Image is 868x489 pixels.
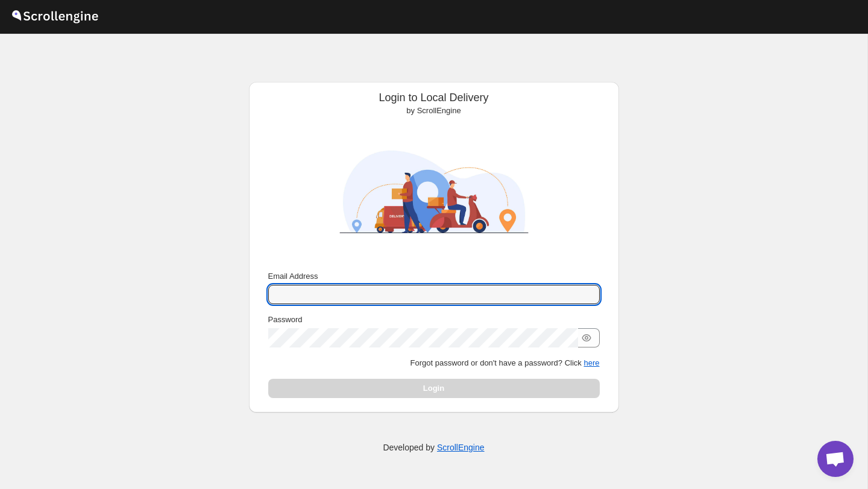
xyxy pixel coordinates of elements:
[406,106,461,115] span: by ScrollEngine
[268,357,600,369] p: Forgot password or don't have a password? Click
[329,122,539,262] img: ScrollEngine
[383,441,484,453] p: Developed by
[268,315,303,324] span: Password
[259,92,609,117] div: Login to Local Delivery
[817,441,854,477] div: Open chat
[268,272,318,281] span: Email Address
[583,358,599,367] button: here
[437,443,485,452] a: ScrollEngine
